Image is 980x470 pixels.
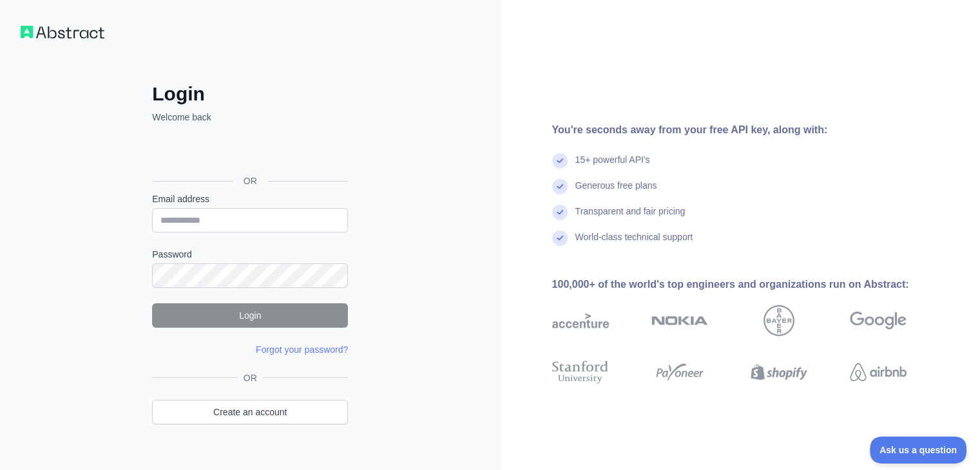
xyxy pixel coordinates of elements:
img: Workflow [21,26,104,39]
label: Email address [152,193,348,205]
img: payoneer [651,358,708,386]
img: bayer [764,305,794,336]
img: google [850,305,907,336]
img: check mark [552,179,568,194]
img: shopify [751,358,807,386]
img: airbnb [850,358,907,386]
div: World-class technical support [575,230,693,256]
a: Forgot your password? [256,344,348,355]
span: OR [238,371,262,384]
img: check mark [552,153,568,169]
div: Generous free plans [575,179,657,205]
iframe: Sign in with Google Button [146,138,352,166]
img: accenture [552,305,609,336]
div: Transparent and fair pricing [575,205,686,230]
a: Create an account [152,400,348,424]
img: nokia [651,305,708,336]
div: You're seconds away from your free API key, along with: [552,122,948,138]
h2: Login [152,82,348,106]
div: 15+ powerful API's [575,153,650,179]
p: Welcome back [152,111,348,124]
iframe: Toggle Customer Support [870,437,967,464]
img: check mark [552,230,568,246]
img: check mark [552,205,568,220]
div: 100,000+ of the world's top engineers and organizations run on Abstract: [552,277,948,292]
span: OR [233,174,267,187]
label: Password [152,248,348,261]
img: stanford university [552,358,609,386]
button: Login [152,303,348,328]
